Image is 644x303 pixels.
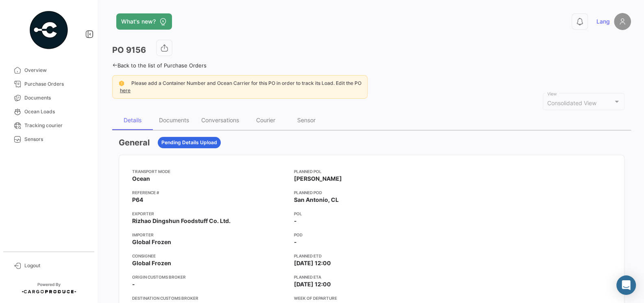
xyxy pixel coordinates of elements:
[24,80,88,88] span: Purchase Orders
[132,259,171,267] span: Global Frozen
[294,253,449,259] app-card-info-title: Planned ETD
[7,63,91,77] a: Overview
[294,168,449,175] app-card-info-title: Planned POL
[159,117,189,123] div: Documents
[24,108,88,115] span: Ocean Loads
[24,262,88,269] span: Logout
[24,136,88,143] span: Sensors
[201,117,239,123] div: Conversations
[297,117,315,123] div: Sensor
[132,210,287,217] app-card-info-title: Exporter
[294,280,331,288] span: [DATE] 12:00
[294,175,342,183] span: [PERSON_NAME]
[7,119,91,132] a: Tracking courier
[294,274,449,280] app-card-info-title: Planned ETA
[256,117,275,123] div: Courier
[132,274,287,280] app-card-info-title: Origin Customs Broker
[7,105,91,119] a: Ocean Loads
[616,275,636,295] div: Abrir Intercom Messenger
[294,259,331,267] span: [DATE] 12:00
[24,67,88,74] span: Overview
[119,137,150,148] h3: General
[28,10,69,50] img: powered-by.png
[294,210,449,217] app-card-info-title: POL
[132,189,287,196] app-card-info-title: Reference #
[132,232,287,238] app-card-info-title: Importer
[132,196,143,204] span: P64
[24,94,88,102] span: Documents
[131,80,361,86] span: Please add a Container Number and Ocean Carrier for this PO in order to track its Load. Edit the PO
[294,295,449,301] app-card-info-title: Week of departure
[24,122,88,129] span: Tracking courier
[112,44,146,56] h3: PO 9156
[614,13,631,30] img: placeholder-user.png
[124,117,141,123] div: Details
[116,13,172,30] button: What's new?
[7,77,91,91] a: Purchase Orders
[132,238,171,246] span: Global Frozen
[118,87,132,93] a: here
[132,217,231,225] span: Rizhao Dingshun Foodstuff Co. Ltd.
[132,175,150,183] span: Ocean
[294,196,339,204] span: San Antonio, CL
[294,189,449,196] app-card-info-title: Planned POD
[132,253,287,259] app-card-info-title: Consignee
[132,280,135,288] span: -
[161,139,217,146] span: Pending Details Upload
[132,168,287,175] app-card-info-title: Transport mode
[294,232,449,238] app-card-info-title: POD
[294,238,297,246] span: -
[7,132,91,146] a: Sensors
[596,17,610,26] span: Lang
[121,17,156,26] span: What's new?
[112,62,207,69] a: Back to the list of Purchase Orders
[7,91,91,105] a: Documents
[132,295,287,301] app-card-info-title: Destination Customs Broker
[294,217,297,225] span: -
[547,100,596,106] span: Consolidated View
